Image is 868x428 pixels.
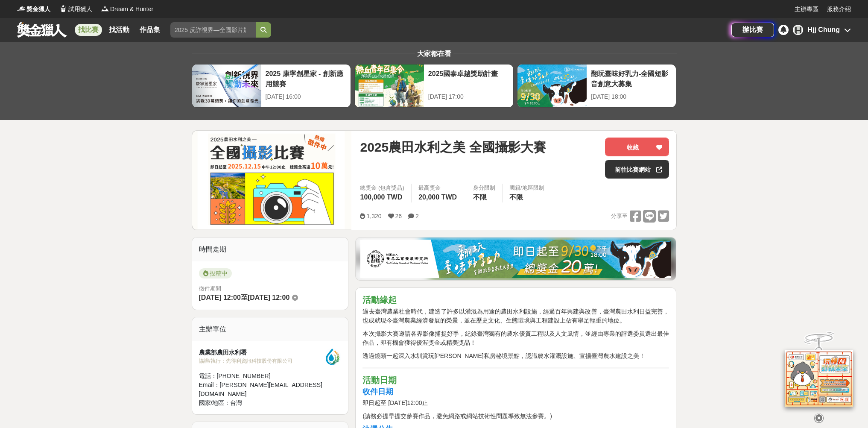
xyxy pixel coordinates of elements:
span: 徵件期間 [199,285,221,292]
div: Hjj Chung [807,25,840,35]
a: LogoDream & Hunter [101,5,153,14]
div: 主辦單位 [192,317,348,341]
div: Email： [PERSON_NAME][EMAIL_ADDRESS][DOMAIN_NAME] [199,381,324,399]
img: Cover Image [192,131,352,229]
a: 找比賽 [75,24,102,36]
div: [DATE] 17:00 [428,92,509,101]
img: d2146d9a-e6f6-4337-9592-8cefde37ba6b.png [785,350,853,407]
span: 不限 [509,193,523,201]
div: 農業部農田水利署 [199,348,324,357]
span: 投稿中 [199,268,232,278]
span: 大家都在看 [415,50,453,57]
span: 總獎金 (包含獎品) [360,184,404,192]
span: 2025農田水利之美 全國攝影大賽 [360,138,546,157]
img: Logo [17,4,26,13]
span: 不限 [473,193,487,201]
a: 辦比賽 [731,23,774,37]
div: 時間走期 [192,237,348,261]
div: H [793,25,803,35]
span: 台灣 [230,399,242,406]
p: 過去臺灣農業社會時代，建造了許多以灌溉為用途的農田水利設施，經過百年興建與改善，臺灣農田水利日益完善，也成就現今臺灣農業經濟發展的榮景，並在歷史文化、生態環境與工程建設上佔有舉足輕重的地位。 [362,307,669,325]
span: 26 [395,213,402,220]
input: 2025 反詐視界—全國影片競賽 [170,22,256,38]
span: 獎金獵人 [26,5,50,14]
div: 國籍/地區限制 [509,184,544,192]
a: 作品集 [136,24,164,36]
img: 1c81a89c-c1b3-4fd6-9c6e-7d29d79abef5.jpg [360,240,671,278]
button: 收藏 [605,138,669,156]
strong: 活動日期 [362,375,397,385]
div: 2025國泰卓越獎助計畫 [428,69,509,88]
span: 最高獎金 [418,184,459,192]
span: 2 [415,213,419,220]
span: 100,000 TWD [360,193,402,201]
div: [DATE] 16:00 [266,92,346,101]
span: 分享至 [611,210,628,223]
span: 至 [241,294,248,301]
div: 電話： [PHONE_NUMBER] [199,372,324,381]
div: [DATE] 18:00 [591,92,672,101]
a: 2025國泰卓越獎助計畫[DATE] 17:00 [354,64,514,108]
a: 服務介紹 [827,5,851,14]
img: Logo [101,4,109,13]
span: 試用獵人 [68,5,92,14]
a: 2025 康寧創星家 - 創新應用競賽[DATE] 16:00 [192,64,351,108]
span: 國家/地區： [199,399,231,406]
p: 即日起至 [DATE]12:00止 [362,399,669,407]
div: 身分限制 [473,184,495,192]
div: 翻玩臺味好乳力-全國短影音創意大募集 [591,69,672,88]
span: [DATE] 12:00 [248,294,289,301]
span: [DATE] 12:00 [199,294,241,301]
span: Dream & Hunter [110,5,153,14]
a: Logo獎金獵人 [17,5,50,14]
a: 主辦專區 [795,5,818,14]
a: 找活動 [105,24,133,36]
img: Logo [59,4,67,13]
div: 2025 康寧創星家 - 創新應用競賽 [266,69,346,88]
a: 前往比賽網站 [605,160,669,179]
p: (請務必提早提交參賽作品，避免網路或網站技術性問題導致無法參賽。) [362,412,669,421]
p: 透過鏡頭一起深入水圳賞玩[PERSON_NAME]私房秘境景點，認識農水灌溉設施、宣揚臺灣農水建設之美！ [362,352,669,361]
p: 本次攝影大賽邀請各界影像捕捉好手，紀錄臺灣獨有的農水優質工程以及人文風情，並經由專業的評選委員選出最佳作品，即有機會獲得優渥獎金或精美獎品！ [362,329,669,347]
span: 1,320 [366,213,381,220]
strong: 收件日期 [362,387,393,396]
a: Logo試用獵人 [59,5,92,14]
span: 20,000 TWD [418,193,457,201]
a: 翻玩臺味好乳力-全國短影音創意大募集[DATE] 18:00 [517,64,676,108]
strong: 活動緣起 [362,295,397,305]
div: 協辦/執行： 先得利資訊科技股份有限公司 [199,357,324,365]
